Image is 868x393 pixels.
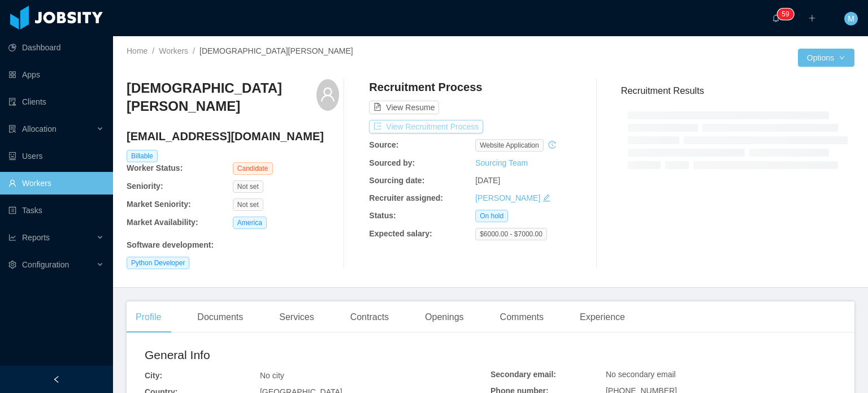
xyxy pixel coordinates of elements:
b: Expected salary: [369,229,432,238]
a: icon: robotUsers [8,145,104,167]
span: No city [260,371,284,380]
b: Market Availability: [127,218,198,227]
span: / [193,46,195,55]
a: Home [127,46,147,55]
h4: [EMAIL_ADDRESS][DOMAIN_NAME] [127,128,339,144]
b: Market Seniority: [127,200,191,209]
div: Services [270,301,323,333]
i: icon: edit [542,194,550,202]
b: Secondary email: [491,370,556,379]
button: Optionsicon: down [798,49,854,67]
button: icon: file-textView Resume [369,101,439,114]
span: / [152,46,154,55]
span: Python Developer [127,257,189,269]
p: 5 [782,8,785,20]
span: Not set [233,180,263,193]
b: Seniority: [127,182,163,191]
a: [PERSON_NAME] [475,193,540,202]
i: icon: user [320,87,336,102]
span: M [848,12,854,25]
i: icon: plus [808,14,816,22]
div: Profile [127,301,170,333]
b: Recruiter assigned: [369,193,443,202]
b: Source: [369,140,398,149]
b: Software development : [127,240,214,249]
b: Sourced by: [369,158,415,167]
span: website application [475,139,544,152]
div: Documents [188,301,252,333]
i: icon: history [548,141,556,149]
span: $6000.00 - $7000.00 [475,228,547,240]
span: Candidate [233,162,273,175]
div: Openings [416,301,473,333]
span: [DATE] [475,176,500,185]
span: Reports [22,233,50,242]
span: Billable [127,150,158,162]
a: icon: auditClients [8,90,104,113]
b: Status: [369,211,396,220]
span: Allocation [22,124,57,133]
i: icon: setting [8,261,16,269]
h3: [DEMOGRAPHIC_DATA][PERSON_NAME] [127,79,316,116]
a: icon: profileTasks [8,199,104,222]
a: icon: exportView Recruitment Process [369,122,483,131]
b: City: [145,371,162,380]
i: icon: bell [772,14,780,22]
span: No secondary email [606,370,676,379]
span: Not set [233,198,263,211]
a: icon: userWorkers [8,172,104,195]
div: Experience [571,301,634,333]
a: Sourcing Team [475,158,528,167]
b: Sourcing date: [369,176,424,185]
div: Comments [491,301,553,333]
span: On hold [475,210,508,222]
i: icon: line-chart [8,234,16,241]
i: icon: solution [8,125,16,133]
p: 9 [785,8,789,20]
h2: General Info [145,346,491,364]
span: America [233,217,267,229]
sup: 59 [777,8,793,20]
span: Configuration [22,260,69,269]
b: Worker Status: [127,163,183,172]
a: icon: file-textView Resume [369,103,439,112]
a: Workers [159,46,188,55]
button: icon: exportView Recruitment Process [369,120,483,133]
a: icon: pie-chartDashboard [8,36,104,59]
span: [DEMOGRAPHIC_DATA][PERSON_NAME] [199,46,353,55]
a: icon: appstoreApps [8,63,104,86]
h3: Recruitment Results [621,84,854,98]
div: Contracts [341,301,398,333]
